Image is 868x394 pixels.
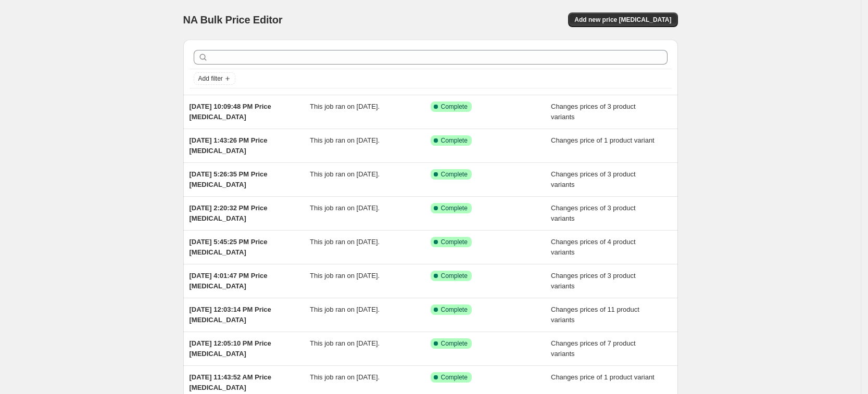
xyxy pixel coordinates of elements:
[441,204,468,212] span: Complete
[190,103,271,121] span: [DATE] 10:09:48 PM Price [MEDICAL_DATA]
[310,306,380,313] span: This job ran on [DATE].
[441,170,468,179] span: Complete
[551,170,636,188] span: Changes prices of 3 product variants
[198,74,223,83] span: Add filter
[190,170,268,188] span: [DATE] 5:26:35 PM Price [MEDICAL_DATA]
[441,238,468,246] span: Complete
[194,72,235,85] button: Add filter
[441,103,468,111] span: Complete
[441,136,468,145] span: Complete
[190,272,268,290] span: [DATE] 4:01:47 PM Price [MEDICAL_DATA]
[190,238,268,256] span: [DATE] 5:45:25 PM Price [MEDICAL_DATA]
[441,272,468,280] span: Complete
[551,272,636,290] span: Changes prices of 3 product variants
[190,204,268,222] span: [DATE] 2:20:32 PM Price [MEDICAL_DATA]
[183,14,283,26] span: NA Bulk Price Editor
[441,339,468,348] span: Complete
[568,12,677,27] button: Add new price [MEDICAL_DATA]
[441,373,468,382] span: Complete
[190,306,271,324] span: [DATE] 12:03:14 PM Price [MEDICAL_DATA]
[441,306,468,314] span: Complete
[310,170,380,178] span: This job ran on [DATE].
[551,204,636,222] span: Changes prices of 3 product variants
[190,373,272,391] span: [DATE] 11:43:52 AM Price [MEDICAL_DATA]
[574,16,671,24] span: Add new price [MEDICAL_DATA]
[310,204,380,212] span: This job ran on [DATE].
[310,103,380,110] span: This job ran on [DATE].
[551,339,636,358] span: Changes prices of 7 product variants
[310,272,380,279] span: This job ran on [DATE].
[551,238,636,256] span: Changes prices of 4 product variants
[190,136,268,155] span: [DATE] 1:43:26 PM Price [MEDICAL_DATA]
[551,136,655,144] span: Changes price of 1 product variant
[190,339,271,358] span: [DATE] 12:05:10 PM Price [MEDICAL_DATA]
[551,306,639,324] span: Changes prices of 11 product variants
[310,136,380,144] span: This job ran on [DATE].
[551,373,655,381] span: Changes price of 1 product variant
[551,103,636,121] span: Changes prices of 3 product variants
[310,238,380,246] span: This job ran on [DATE].
[310,373,380,381] span: This job ran on [DATE].
[310,339,380,347] span: This job ran on [DATE].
